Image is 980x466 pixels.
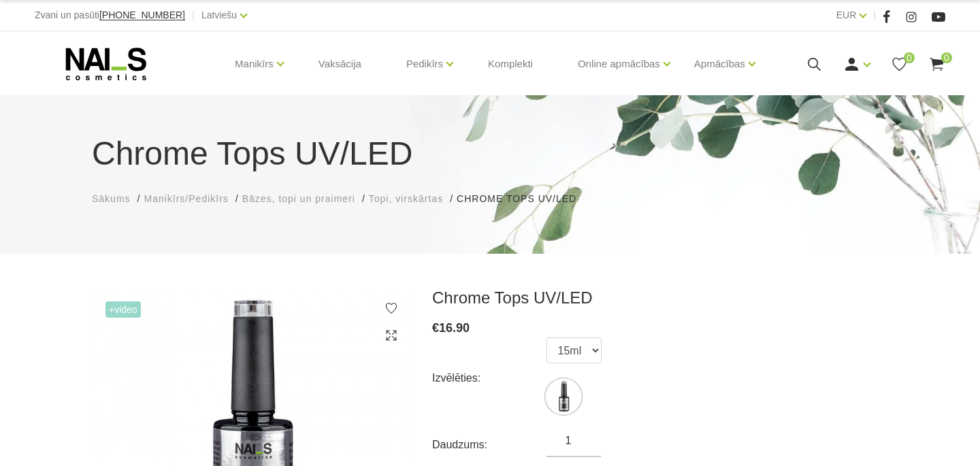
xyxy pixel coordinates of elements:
span: Bāzes, topi un praimeri [242,193,355,204]
span: 16.90 [439,321,470,335]
span: Sākums [92,193,131,204]
a: [PHONE_NUMBER] [99,10,185,20]
a: Bāzes, topi un praimeri [242,192,355,206]
a: Pedikīrs [406,37,443,91]
a: EUR [836,7,857,23]
span: | [873,7,876,24]
div: Zvani un pasūti [35,7,185,24]
a: Online apmācības [578,37,660,91]
a: Apmācības [694,37,745,91]
div: Daudzums: [432,434,546,456]
div: Izvēlēties: [432,367,546,389]
h1: Chrome Tops UV/LED [92,129,888,178]
span: Manikīrs/Pedikīrs [144,193,228,204]
a: 0 [891,56,908,73]
a: Latviešu [201,7,237,23]
a: 0 [928,56,945,73]
h3: Chrome Tops UV/LED [432,288,888,308]
a: Manikīrs/Pedikīrs [144,192,228,206]
span: [PHONE_NUMBER] [99,10,185,20]
li: Chrome Tops UV/LED [457,192,590,206]
span: 0 [941,52,952,63]
span: 0 [904,52,915,63]
span: Topi, virskārtas [369,193,443,204]
a: Vaksācija [308,31,372,97]
a: Manikīrs [235,37,274,91]
span: +Video [105,301,141,318]
a: Topi, virskārtas [369,192,443,206]
span: € [432,321,439,335]
span: | [192,7,195,24]
img: ... [546,380,581,414]
a: Komplekti [477,31,544,97]
a: Sākums [92,192,131,206]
